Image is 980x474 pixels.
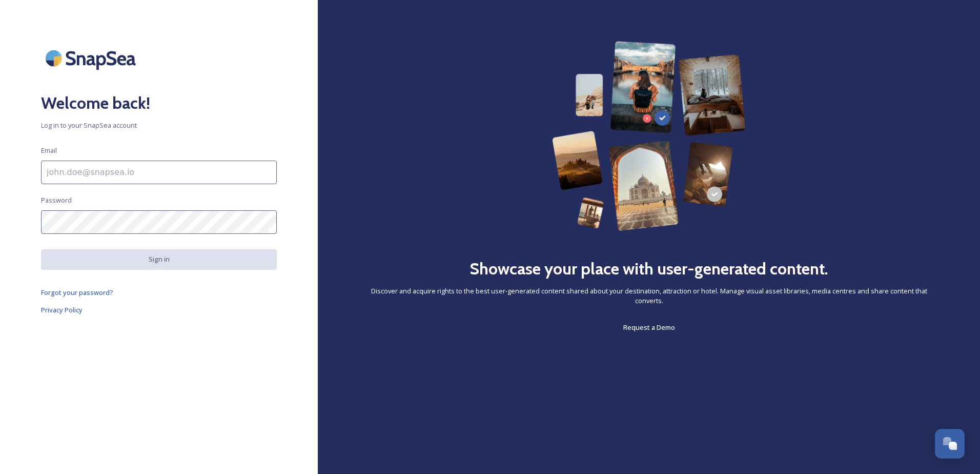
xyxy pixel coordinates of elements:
[41,286,277,299] a: Forgot your password?
[41,195,72,205] span: Password
[623,323,675,332] span: Request a Demo
[41,288,113,297] span: Forgot your password?
[41,304,277,316] a: Privacy Policy
[41,305,83,314] span: Privacy Policy
[41,41,144,75] img: SnapSea Logo
[623,321,675,333] a: Request a Demo
[41,146,57,155] span: Email
[41,91,277,115] h2: Welcome back!
[41,121,277,130] span: Log in to your SnapSea account
[935,429,965,459] button: Open Chat
[41,161,277,184] input: john.doe@snapsea.io
[552,41,745,231] img: 63b42ca75bacad526042e722_Group%20154-p-800.png
[469,256,828,281] h2: Showcase your place with user-generated content.
[359,286,939,306] span: Discover and acquire rights to the best user-generated content shared about your destination, att...
[41,249,277,269] button: Sign in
